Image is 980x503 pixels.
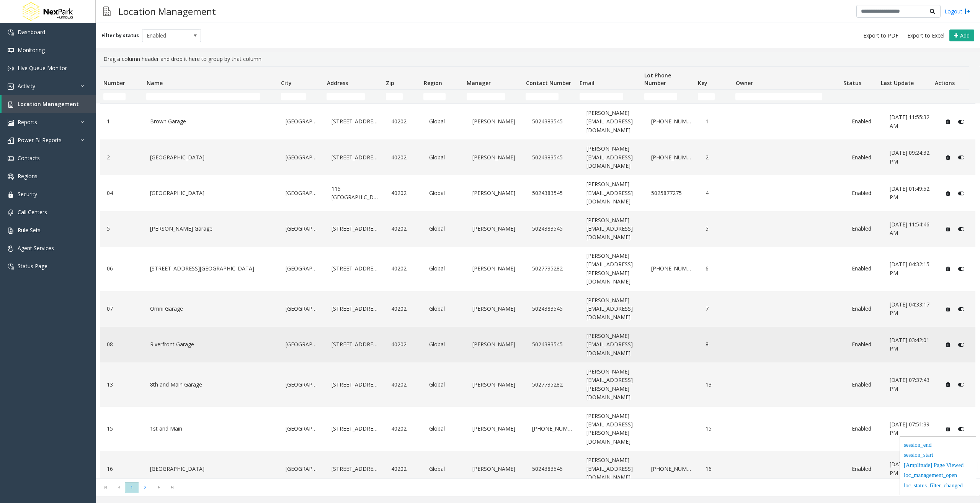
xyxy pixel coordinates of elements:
span: [DATE] 03:42:01 PM [890,336,929,352]
a: 04 [105,187,139,199]
span: Agent Services [18,244,54,252]
a: [PERSON_NAME][EMAIL_ADDRESS][DOMAIN_NAME] [585,454,640,483]
span: Owner [736,79,753,87]
a: 5024383545 [530,303,575,315]
a: 40202 [389,223,418,235]
a: 5027735282 [530,378,575,391]
button: Disable [954,303,969,315]
td: Lot Phone Number Filter [641,90,695,103]
span: Reports [18,118,37,126]
a: 115 [GEOGRAPHIC_DATA] [330,183,380,204]
a: [STREET_ADDRESS] [330,115,380,128]
button: Delete [942,151,954,164]
button: Delete [942,423,954,435]
span: Manager [467,79,491,87]
a: [PERSON_NAME] [470,223,521,235]
a: 5 [105,223,139,235]
button: Delete [942,339,954,351]
a: 5024383545 [530,338,575,351]
a: [STREET_ADDRESS] [330,463,380,475]
a: Global [427,223,461,235]
a: [GEOGRAPHIC_DATA] [284,378,320,391]
a: Global [427,262,461,275]
a: [STREET_ADDRESS] [330,423,380,435]
input: City Filter [281,93,306,100]
a: [PERSON_NAME][EMAIL_ADDRESS][PERSON_NAME][DOMAIN_NAME] [585,410,640,448]
img: 'icon' [8,246,14,252]
span: [DATE] 11:55:32 AM [890,113,929,129]
a: 6 [704,262,732,275]
td: Zip Filter [383,90,420,103]
a: 5024383545 [530,151,575,164]
a: 2 [105,151,139,164]
a: 40202 [389,463,418,475]
span: City [281,79,292,87]
div: session_start [904,451,972,461]
a: [GEOGRAPHIC_DATA] [284,262,320,275]
span: Key [698,79,707,87]
a: [PERSON_NAME] [470,262,521,275]
a: 15 [105,423,139,435]
span: Add [960,32,970,39]
td: Actions Filter [931,90,969,103]
a: 15 [704,423,732,435]
button: Delete [942,378,954,391]
a: [DATE] 09:24:32 PM [888,147,933,168]
button: Disable [954,263,969,275]
img: 'icon' [8,156,14,162]
a: [DATE] 03:42:01 PM [888,334,933,355]
span: Activity [18,82,35,90]
a: [GEOGRAPHIC_DATA] [284,115,320,128]
a: [GEOGRAPHIC_DATA] [284,151,320,164]
span: [DATE] 01:49:52 PM [890,185,929,201]
td: Name Filter [143,90,278,103]
a: 4 [704,187,732,199]
td: Last Update Filter [878,90,932,103]
img: 'icon' [8,210,14,216]
span: Page 2 [139,482,152,493]
img: 'icon' [8,174,14,180]
div: Data table [96,66,980,478]
td: Owner Filter [732,90,840,103]
a: 1st and Main [148,423,274,435]
span: Go to the last page [167,484,177,490]
a: [PERSON_NAME][EMAIL_ADDRESS][PERSON_NAME][DOMAIN_NAME] [585,250,640,288]
a: Enabled [850,303,879,315]
a: [GEOGRAPHIC_DATA] [148,151,274,164]
span: [DATE] 09:24:32 PM [890,149,929,165]
a: [GEOGRAPHIC_DATA] [148,187,274,199]
a: 5024383545 [530,223,575,235]
a: [GEOGRAPHIC_DATA] [284,303,320,315]
a: Global [427,378,461,391]
span: Location Management [18,100,79,108]
img: 'icon' [8,48,14,54]
a: [PHONE_NUMBER] [649,151,694,164]
a: [DATE] 11:54:46 AM [888,218,933,239]
input: Address Filter [327,93,365,100]
a: Enabled [850,151,879,164]
a: 08 [105,338,139,351]
span: Page 1 [125,482,139,493]
span: Rule Sets [18,226,41,234]
td: Address Filter [323,90,383,103]
span: Monitoring [18,46,45,54]
a: [PERSON_NAME] [470,151,521,164]
span: Number [103,79,125,87]
a: 40202 [389,187,418,199]
input: Lot Phone Number Filter [644,93,677,100]
a: [DATE] 06:38:27 PM [888,458,933,479]
span: Security [18,190,37,198]
a: 40202 [389,115,418,128]
a: 5027735282 [530,262,575,275]
span: [DATE] 06:38:27 PM [890,460,929,476]
span: Contact Number [526,79,571,87]
td: City Filter [278,90,323,103]
a: 5024383545 [530,187,575,199]
a: 40202 [389,338,418,351]
a: Enabled [850,187,879,199]
a: [DATE] 07:51:39 PM [888,418,933,439]
a: Brown Garage [148,115,274,128]
span: Dashboard [18,28,45,36]
img: 'icon' [8,102,14,108]
span: Zip [386,79,394,87]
